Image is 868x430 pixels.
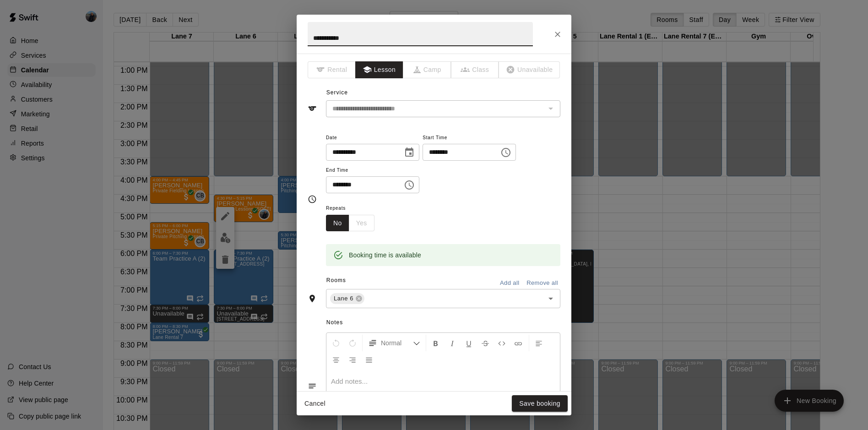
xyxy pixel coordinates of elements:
[326,215,374,232] div: outlined button group
[510,335,526,351] button: Insert Link
[300,395,330,412] button: Cancel
[326,132,419,144] span: Date
[512,395,568,412] button: Save booking
[423,132,516,144] span: Start Time
[400,176,418,194] button: Choose time, selected time is 5:15 PM
[381,338,413,348] span: Normal
[326,164,419,177] span: End Time
[326,100,560,117] div: The service of an existing booking cannot be changed
[477,335,493,351] button: Format Strikethrough
[461,335,477,351] button: Format Underline
[361,351,377,368] button: Justify Align
[326,316,560,330] span: Notes
[345,351,360,368] button: Right Align
[345,335,360,351] button: Redo
[364,335,424,351] button: Formatting Options
[330,293,364,304] div: Lane 6
[308,61,356,78] span: The type of an existing booking cannot be changed
[328,351,344,368] button: Center Align
[524,276,560,290] button: Remove all
[330,294,357,303] span: Lane 6
[499,61,560,78] span: The type of an existing booking cannot be changed
[308,381,317,391] svg: Notes
[326,277,346,283] span: Rooms
[549,26,566,43] button: Close
[326,89,348,96] span: Service
[308,294,317,303] svg: Rooms
[403,61,451,78] span: The type of an existing booking cannot be changed
[328,335,344,351] button: Undo
[445,335,460,351] button: Format Italics
[355,61,403,78] button: Lesson
[326,202,382,215] span: Repeats
[494,335,510,351] button: Insert Code
[308,104,317,113] svg: Service
[451,61,499,78] span: The type of an existing booking cannot be changed
[531,335,547,351] button: Left Align
[428,335,444,351] button: Format Bold
[495,276,524,290] button: Add all
[544,292,557,305] button: Open
[349,247,421,263] div: Booking time is available
[497,143,515,162] button: Choose time, selected time is 4:30 PM
[400,143,418,162] button: Choose date, selected date is Oct 9, 2025
[308,195,317,204] svg: Timing
[326,215,349,232] button: No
